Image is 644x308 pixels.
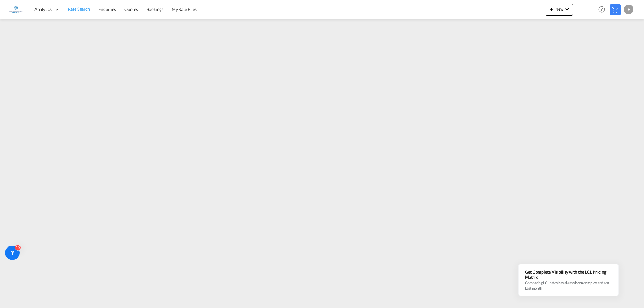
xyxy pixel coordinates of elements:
button: icon-plus 400-fgNewicon-chevron-down [546,4,573,16]
span: My Rate Files [172,7,197,12]
span: Analytics [34,6,52,12]
span: Bookings [146,7,163,12]
span: Help [597,4,607,14]
md-icon: icon-chevron-down [563,5,571,13]
span: Enquiries [98,7,116,12]
md-icon: icon-plus 400-fg [548,5,555,13]
div: F [624,5,633,14]
span: Rate Search [68,6,90,11]
div: Help [597,4,610,15]
span: Quotes [124,7,138,12]
img: e1326340b7c511ef854e8d6a806141ad.jpg [9,3,23,16]
span: New [548,7,571,11]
